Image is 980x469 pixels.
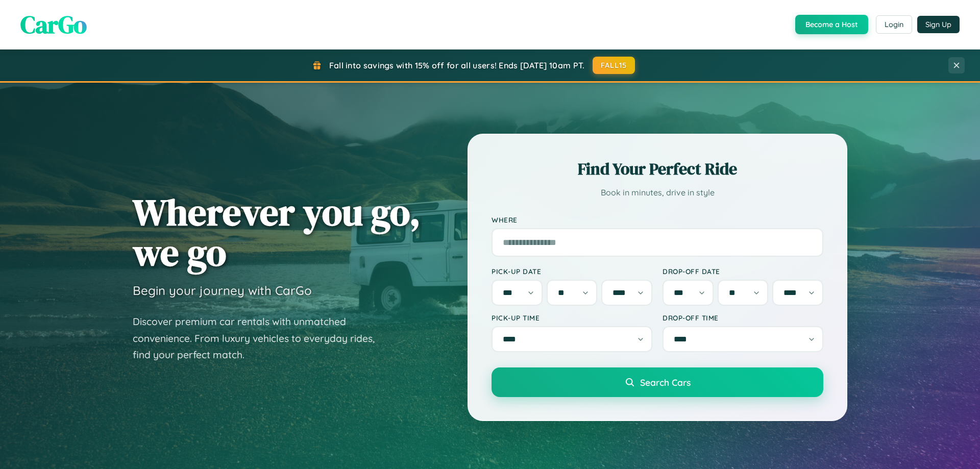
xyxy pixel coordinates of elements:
h3: Begin your journey with CarGo [133,283,312,298]
label: Pick-up Time [492,313,652,322]
span: Fall into savings with 15% off for all users! Ends [DATE] 10am PT. [329,60,585,70]
label: Where [492,215,823,224]
button: Login [876,15,912,34]
button: Sign Up [917,16,960,33]
span: Search Cars [640,377,691,388]
span: CarGo [20,8,87,41]
label: Pick-up Date [492,267,652,276]
h2: Find Your Perfect Ride [492,158,823,180]
h1: Wherever you go, we go [133,192,421,273]
label: Drop-off Time [663,313,823,322]
label: Drop-off Date [663,267,823,276]
button: Become a Host [795,15,868,34]
button: FALL15 [593,57,635,74]
p: Discover premium car rentals with unmatched convenience. From luxury vehicles to everyday rides, ... [133,313,388,363]
button: Search Cars [492,367,823,397]
p: Book in minutes, drive in style [492,185,823,200]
